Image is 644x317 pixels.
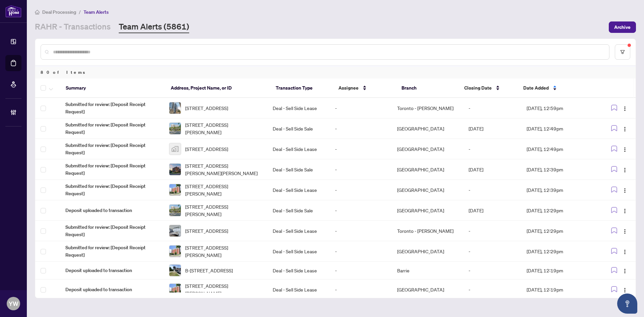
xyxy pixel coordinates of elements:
img: Logo [622,188,628,193]
td: - [330,200,392,221]
td: [DATE], 12:49pm [521,118,596,139]
span: YW [9,299,18,308]
button: Open asap [617,294,637,314]
td: Barrie [392,262,463,279]
td: [GEOGRAPHIC_DATA] [392,279,463,300]
td: Deal - Sell Side Lease [267,221,329,241]
td: - [330,262,392,279]
span: Submitted for review: [Deposit Receipt Request] [65,142,158,156]
span: [STREET_ADDRESS][PERSON_NAME][PERSON_NAME] [185,162,262,177]
button: Logo [620,123,630,134]
td: [DATE], 12:59pm [521,98,596,118]
td: - [330,159,392,180]
span: Deposit uploaded to transaction [65,286,158,293]
td: [GEOGRAPHIC_DATA] [392,200,463,221]
td: [GEOGRAPHIC_DATA] [392,139,463,159]
td: [DATE], 12:49pm [521,139,596,159]
img: thumbnail-img [169,284,181,295]
a: Team Alerts (5861) [119,21,189,33]
td: [DATE] [463,200,521,221]
button: Logo [620,103,630,113]
td: - [330,279,392,300]
span: Submitted for review: [Deposit Receipt Request] [65,162,158,177]
img: Logo [622,106,628,111]
a: RAHR - Transactions [35,21,111,33]
button: Logo [620,225,630,236]
span: [STREET_ADDRESS] [185,145,228,153]
span: [STREET_ADDRESS] [185,104,228,112]
span: [STREET_ADDRESS][PERSON_NAME] [185,244,262,259]
td: [DATE], 12:39pm [521,159,596,180]
button: Logo [620,205,630,216]
img: Logo [622,208,628,214]
span: B-[STREET_ADDRESS] [185,267,233,274]
img: thumbnail-img [169,123,181,134]
span: [STREET_ADDRESS][PERSON_NAME] [185,182,262,197]
td: Deal - Sell Side Sale [267,118,329,139]
button: Logo [620,164,630,175]
td: Toronto - [PERSON_NAME] [392,98,463,118]
img: thumbnail-img [169,102,181,114]
span: [STREET_ADDRESS][PERSON_NAME] [185,203,262,218]
th: Summary [60,78,165,98]
td: - [330,241,392,262]
img: Logo [622,147,628,152]
img: Logo [622,268,628,274]
span: filter [620,50,625,54]
span: Deal Processing [42,9,76,15]
td: [DATE], 12:29pm [521,241,596,262]
td: [GEOGRAPHIC_DATA] [392,159,463,180]
button: Logo [620,284,630,295]
td: [GEOGRAPHIC_DATA] [392,118,463,139]
td: [DATE] [463,159,521,180]
span: [STREET_ADDRESS] [185,227,228,234]
span: Assignee [338,84,359,92]
button: Archive [609,21,636,33]
td: [DATE], 12:29pm [521,200,596,221]
th: Closing Date [459,78,518,98]
td: [DATE], 12:19pm [521,262,596,279]
span: Date Added [523,84,549,92]
td: Deal - Sell Side Sale [267,159,329,180]
td: - [463,262,521,279]
span: Archive [614,22,631,33]
td: Deal - Sell Side Lease [267,279,329,300]
button: Logo [620,184,630,195]
td: - [330,221,392,241]
td: [DATE], 12:19pm [521,279,596,300]
th: Date Added [518,78,593,98]
img: thumbnail-img [169,184,181,196]
td: - [463,98,521,118]
span: Deposit uploaded to transaction [65,267,158,274]
td: Deal - Sell Side Lease [267,180,329,200]
td: - [463,221,521,241]
td: [DATE] [463,118,521,139]
th: Transaction Type [270,78,333,98]
span: Submitted for review: [Deposit Receipt Request] [65,101,158,115]
span: Closing Date [464,84,492,92]
span: Submitted for review: [Deposit Receipt Request] [65,244,158,259]
span: home [35,10,40,14]
td: - [463,139,521,159]
td: Deal - Sell Side Lease [267,98,329,118]
td: - [330,118,392,139]
td: - [330,98,392,118]
td: - [330,139,392,159]
td: [GEOGRAPHIC_DATA] [392,180,463,200]
img: Logo [622,287,628,293]
button: Logo [620,144,630,154]
img: thumbnail-img [169,143,181,155]
th: Assignee [333,78,396,98]
button: Logo [620,265,630,276]
th: Branch [396,78,459,98]
span: [STREET_ADDRESS][PERSON_NAME] [185,282,262,297]
button: filter [615,44,630,60]
td: Deal - Sell Side Lease [267,241,329,262]
td: - [463,279,521,300]
img: thumbnail-img [169,265,181,276]
td: [GEOGRAPHIC_DATA] [392,241,463,262]
td: [DATE], 12:29pm [521,221,596,241]
img: thumbnail-img [169,164,181,175]
td: Deal - Sell Side Sale [267,200,329,221]
td: [DATE], 12:39pm [521,180,596,200]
